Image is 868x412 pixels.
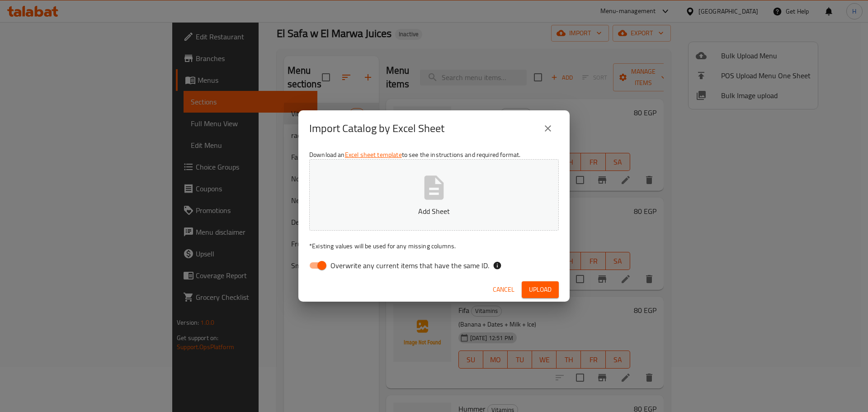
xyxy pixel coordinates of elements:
[309,159,559,231] button: Add Sheet
[489,281,518,298] button: Cancel
[345,149,402,161] a: Excel sheet template
[493,284,514,295] span: Cancel
[323,206,545,217] p: Add Sheet
[309,242,559,251] p: Existing values will be used for any missing columns.
[298,147,570,278] div: Download an to see the instructions and required format.
[537,118,559,139] button: close
[529,284,552,295] span: Upload
[309,121,444,136] h2: Import Catalog by Excel Sheet
[330,260,489,271] span: Overwrite any current items that have the same ID.
[493,261,502,270] svg: If the overwrite option isn't selected, then the items that match an existing ID will be ignored ...
[522,281,559,298] button: Upload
